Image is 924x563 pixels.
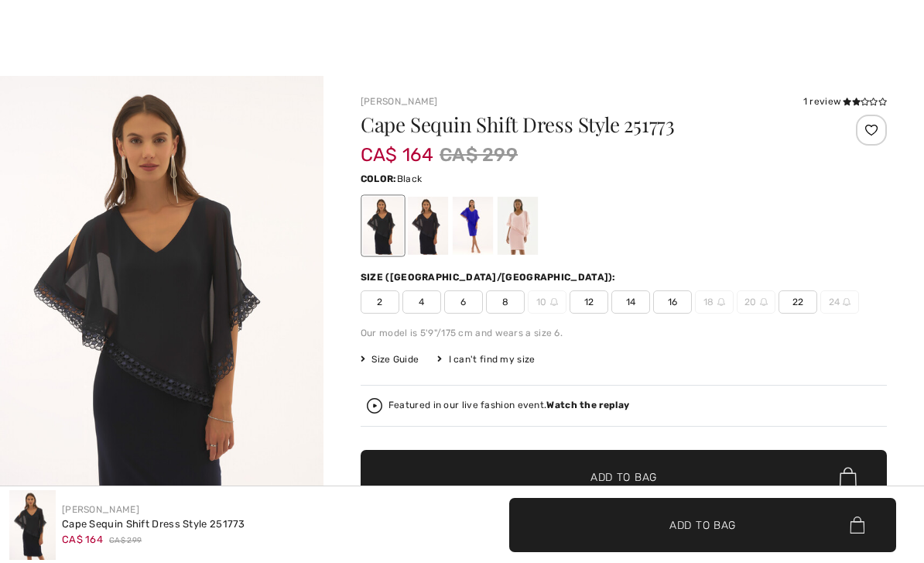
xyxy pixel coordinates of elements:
[361,129,433,166] span: CA$ 164
[509,498,896,552] button: Add to Bag
[361,450,887,504] button: Add to Bag
[62,534,103,545] span: CA$ 164
[550,298,558,306] img: ring-m.svg
[361,173,397,184] span: Color:
[109,535,142,547] span: CA$ 299
[367,398,382,414] img: Watch the replay
[695,290,734,314] span: 18
[397,173,423,184] span: Black
[361,270,619,284] div: Size ([GEOGRAPHIC_DATA]/[GEOGRAPHIC_DATA]):
[717,298,725,306] img: ring-m.svg
[528,290,566,314] span: 10
[408,197,448,255] div: Midnight Blue
[486,290,525,314] span: 8
[840,467,857,487] img: Bag.svg
[402,290,441,314] span: 4
[779,290,817,314] span: 22
[843,298,850,306] img: ring-m.svg
[444,290,483,314] span: 6
[803,94,887,108] div: 1 review
[440,141,518,169] span: CA$ 299
[388,400,629,410] div: Featured in our live fashion event.
[570,290,608,314] span: 12
[850,517,864,534] img: Bag.svg
[498,197,538,255] div: Quartz
[546,400,629,410] strong: Watch the replay
[361,290,399,314] span: 2
[361,96,438,107] a: [PERSON_NAME]
[361,326,887,340] div: Our model is 5'9"/175 cm and wears a size 6.
[363,197,403,255] div: Black
[590,469,657,486] span: Add to Bag
[760,298,768,306] img: ring-m.svg
[62,517,245,532] div: Cape Sequin Shift Dress Style 251773
[737,290,775,314] span: 20
[669,517,736,533] span: Add to Bag
[437,352,535,366] div: I can't find my size
[361,115,799,135] h1: Cape Sequin Shift Dress Style 251773
[820,290,859,314] span: 24
[453,197,493,255] div: Royal Sapphire 163
[9,490,56,560] img: Cape Sequin Shift Dress Style 251773
[653,290,692,314] span: 16
[361,352,419,366] span: Size Guide
[611,290,650,314] span: 14
[62,504,139,515] a: [PERSON_NAME]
